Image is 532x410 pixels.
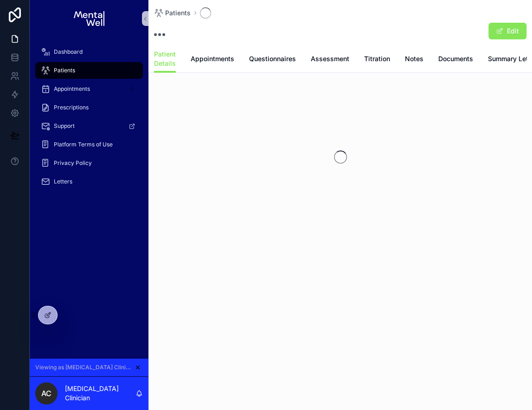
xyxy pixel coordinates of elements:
[191,50,234,69] a: Appointments
[311,54,349,63] span: Assessment
[35,364,133,371] span: Viewing as [MEDICAL_DATA] Clinician
[191,54,234,63] span: Appointments
[54,141,113,148] span: Platform Terms of Use
[54,85,90,93] span: Appointments
[54,48,83,56] span: Dashboard
[249,54,296,63] span: Questionnaires
[165,8,191,18] span: Patients
[54,122,75,130] span: Support
[54,67,75,74] span: Patients
[438,50,473,69] a: Documents
[438,54,473,63] span: Documents
[35,99,143,116] a: Prescriptions
[35,81,143,97] a: Appointments
[35,118,143,134] a: Support
[54,104,89,111] span: Prescriptions
[154,50,176,68] span: Patient Details
[154,8,191,18] a: Patients
[35,44,143,60] a: Dashboard
[35,173,143,190] a: Letters
[41,388,51,399] span: AC
[364,54,390,63] span: Titration
[311,50,349,69] a: Assessment
[249,50,296,69] a: Questionnaires
[35,62,143,79] a: Patients
[364,50,390,69] a: Titration
[54,159,92,167] span: Privacy Policy
[488,23,526,39] button: Edit
[405,54,423,63] span: Notes
[65,384,135,403] p: [MEDICAL_DATA] Clinician
[405,50,423,69] a: Notes
[35,155,143,171] a: Privacy Policy
[74,11,104,26] img: App logo
[154,46,176,73] a: Patient Details
[30,37,148,202] div: scrollable content
[54,178,72,185] span: Letters
[35,136,143,153] a: Platform Terms of Use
